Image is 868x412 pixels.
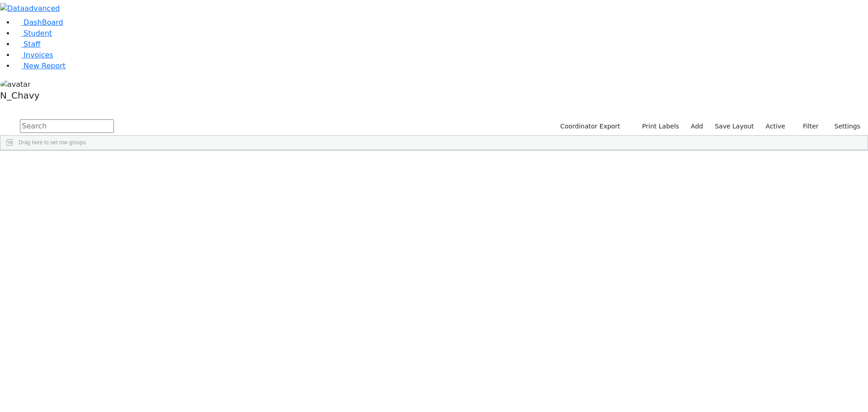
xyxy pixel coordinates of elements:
[24,29,52,38] span: Student
[823,119,864,133] button: Settings
[554,119,624,133] button: Coordinator Export
[24,62,66,70] span: New Report
[14,51,53,59] a: Invoices
[687,119,707,133] a: Add
[19,139,86,146] span: Drag here to set row groups
[24,40,40,48] span: Staff
[14,62,66,70] a: New Report
[14,18,63,27] a: DashBoard
[711,119,758,133] button: Save Layout
[791,119,823,133] button: Filter
[20,119,114,133] input: Search
[632,119,683,133] button: Print Labels
[762,119,789,133] label: Active
[14,40,40,48] a: Staff
[14,29,52,38] a: Student
[24,51,53,59] span: Invoices
[24,18,63,27] span: DashBoard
